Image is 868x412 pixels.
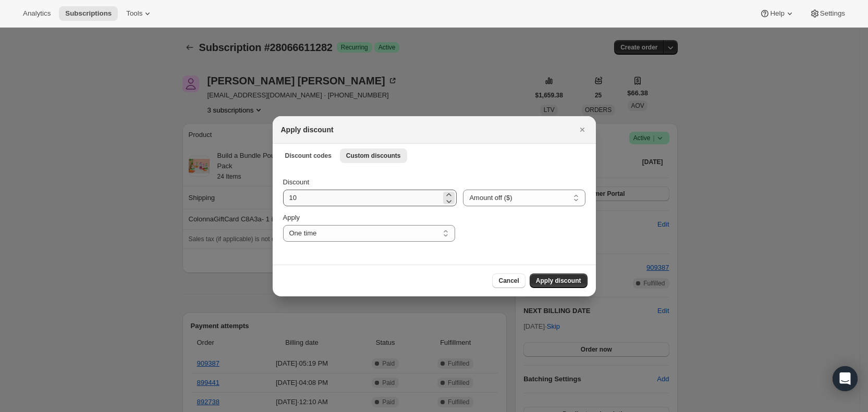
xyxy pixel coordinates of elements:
[536,277,581,285] span: Apply discount
[753,6,801,21] button: Help
[17,6,57,21] button: Analytics
[770,9,784,18] span: Help
[120,6,159,21] button: Tools
[285,152,332,160] span: Discount codes
[23,9,51,18] span: Analytics
[498,277,519,285] span: Cancel
[833,366,858,391] div: Open Intercom Messenger
[65,9,112,18] span: Subscriptions
[340,148,407,163] button: Custom discounts
[530,273,588,288] button: Apply discount
[346,152,401,160] span: Custom discounts
[279,148,338,163] button: Discount codes
[803,6,851,21] button: Settings
[283,178,310,186] span: Discount
[59,6,118,21] button: Subscriptions
[281,124,334,135] h2: Apply discount
[126,9,142,18] span: Tools
[492,273,525,288] button: Cancel
[283,214,300,221] span: Apply
[273,167,596,265] div: Custom discounts
[575,122,590,137] button: Close
[820,9,845,18] span: Settings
